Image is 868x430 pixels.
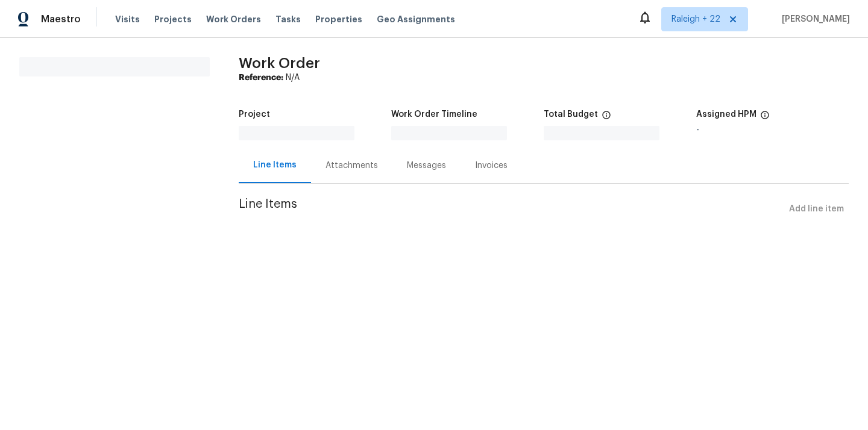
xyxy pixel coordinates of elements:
[696,126,849,134] div: -
[239,198,784,220] span: Line Items
[115,13,140,25] span: Visits
[760,110,770,126] span: The hpm assigned to this work order.
[239,73,283,82] b: Reference:
[253,159,297,171] div: Line Items
[239,72,849,84] div: N/A
[696,110,756,119] h5: Assigned HPM
[544,110,598,119] h5: Total Budget
[407,160,446,172] div: Messages
[275,15,301,23] span: Tasks
[239,56,320,70] span: Work Order
[377,13,455,25] span: Geo Assignments
[206,13,261,25] span: Work Orders
[154,13,192,25] span: Projects
[777,13,850,25] span: [PERSON_NAME]
[671,13,720,25] span: Raleigh + 22
[391,110,477,119] h5: Work Order Timeline
[602,110,611,126] span: The total cost of line items that have been proposed by Opendoor. This sum includes line items th...
[475,160,508,172] div: Invoices
[315,13,362,25] span: Properties
[239,110,270,119] h5: Project
[41,13,81,25] span: Maestro
[325,160,378,172] div: Attachments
